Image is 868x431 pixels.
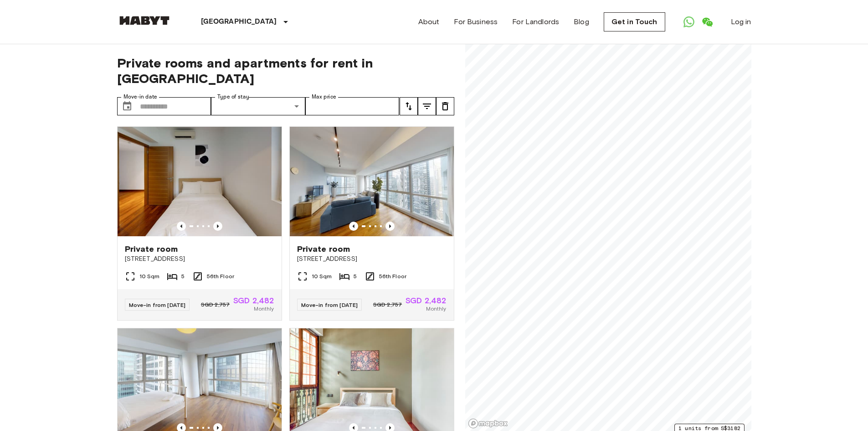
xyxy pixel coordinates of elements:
span: 5 [181,272,185,280]
label: Type of stay [217,93,249,101]
img: Habyt [117,16,172,25]
button: Previous image [385,222,395,231]
button: Previous image [213,222,222,231]
span: 5 [354,272,357,280]
span: 56th Floor [379,272,407,280]
a: Open WeChat [698,13,716,31]
button: tune [400,97,418,115]
a: Marketing picture of unit SG-01-072-003-04Previous imagePrevious imagePrivate room[STREET_ADDRESS... [289,126,454,321]
span: Private room [125,244,178,254]
a: For Landlords [512,16,559,27]
a: Mapbox logo [468,418,508,429]
span: Monthly [254,305,274,313]
a: For Business [454,16,498,27]
a: Blog [574,16,589,27]
span: SGD 2,482 [406,296,446,305]
a: Get in Touch [604,12,665,31]
img: Marketing picture of unit SG-01-072-003-04 [290,127,454,236]
button: Choose date [118,97,136,115]
span: SGD 2,757 [373,301,402,309]
span: SGD 2,482 [233,296,274,305]
button: tune [418,97,436,115]
span: 10 Sqm [139,272,160,280]
span: Private rooms and apartments for rent in [GEOGRAPHIC_DATA] [117,55,454,86]
button: tune [436,97,454,115]
a: Marketing picture of unit SG-01-072-003-03Previous imagePrevious imagePrivate room[STREET_ADDRESS... [117,126,282,321]
button: Previous image [349,222,358,231]
button: Previous image [177,222,186,231]
span: 10 Sqm [312,272,332,280]
a: Open WhatsApp [680,13,698,31]
p: [GEOGRAPHIC_DATA] [201,16,277,27]
span: [STREET_ADDRESS] [297,254,447,264]
img: Marketing picture of unit SG-01-072-003-03 [118,127,282,236]
label: Max price [312,93,336,101]
span: [STREET_ADDRESS] [125,254,274,264]
span: Move-in from [DATE] [129,301,186,308]
span: Private room [297,244,350,254]
span: 56th Floor [207,272,235,280]
span: Monthly [426,305,446,313]
label: Move-in date [123,93,157,101]
span: SGD 2,757 [201,301,230,309]
a: About [418,16,440,27]
a: Log in [731,16,751,27]
span: Move-in from [DATE] [301,301,358,308]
